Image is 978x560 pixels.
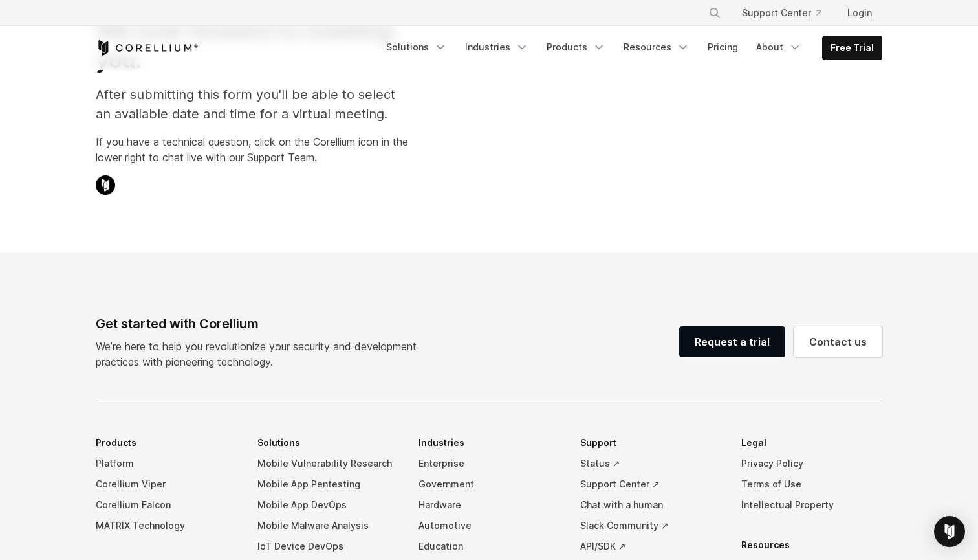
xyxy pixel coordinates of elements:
a: Platform [96,453,237,474]
a: Support Center [732,1,832,25]
a: Chat with a human [580,495,721,515]
div: Get started with Corellium [96,314,427,333]
a: MATRIX Technology [96,515,237,536]
a: Industries [457,36,536,59]
a: Solutions [378,36,455,59]
a: Automotive [418,515,560,536]
a: Corellium Falcon [96,495,237,515]
a: Free Trial [823,36,882,60]
button: Search [703,1,726,25]
a: Hardware [418,495,560,515]
p: After submitting this form you'll be able to select an available date and time for a virtual meet... [96,85,408,124]
div: Navigation Menu [693,1,882,25]
p: If you have a technical question, click on the Corellium icon in the lower right to chat live wit... [96,134,408,165]
a: Resources [616,36,697,59]
a: About [748,36,809,59]
a: Enterprise [418,453,560,474]
a: Products [539,36,613,59]
a: IoT Device DevOps [257,536,398,557]
a: Pricing [700,36,746,59]
a: Privacy Policy [741,453,882,474]
a: Mobile Vulnerability Research [257,453,398,474]
a: Mobile App DevOps [257,495,398,515]
a: Government [418,474,560,495]
a: Corellium Viper [96,474,237,495]
a: Education [418,536,560,557]
a: Mobile App Pentesting [257,474,398,495]
a: Request a trial [679,326,785,357]
div: Open Intercom Messenger [934,516,965,547]
a: Mobile Malware Analysis [257,515,398,536]
a: Terms of Use [741,474,882,495]
p: We’re here to help you revolutionize your security and development practices with pioneering tech... [96,339,427,370]
img: Corellium Chat Icon [96,175,115,195]
a: Support Center ↗ [580,474,721,495]
a: Login [837,1,882,25]
a: Contact us [794,326,882,357]
a: Intellectual Property [741,495,882,515]
a: Corellium Home [96,40,199,56]
div: Navigation Menu [378,36,882,60]
a: Slack Community ↗ [580,515,721,536]
a: Status ↗ [580,453,721,474]
a: API/SDK ↗ [580,536,721,557]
